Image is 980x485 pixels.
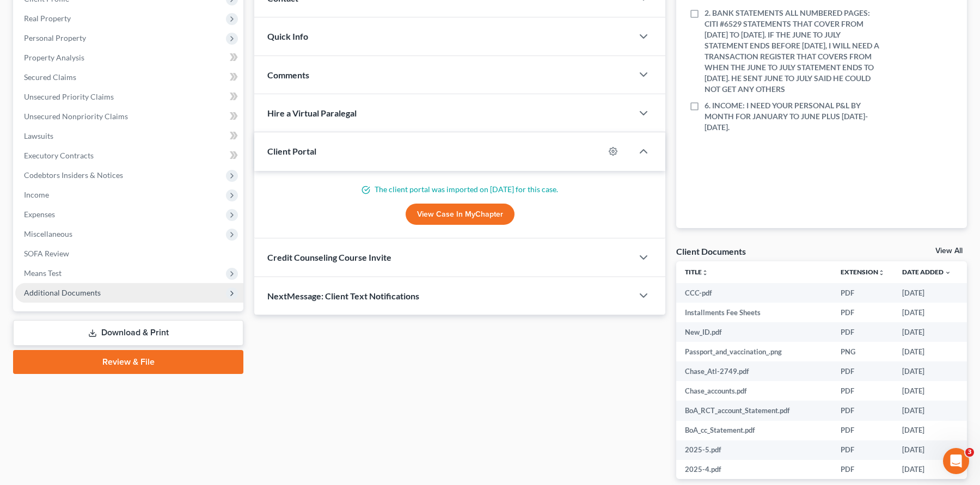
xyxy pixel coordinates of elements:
span: Real Property [24,14,71,23]
iframe: Intercom live chat [943,448,969,474]
td: [DATE] [893,421,960,440]
span: Means Test [24,268,62,278]
a: Secured Claims [15,67,243,87]
a: Extensionunfold_more [841,268,885,276]
i: expand_more [945,269,951,276]
span: Property Analysis [24,53,84,62]
span: Codebtors Insiders & Notices [24,170,123,180]
a: Property Analysis [15,48,243,67]
td: [DATE] [893,322,960,342]
span: Additional Documents [24,288,101,297]
td: [DATE] [893,283,960,303]
i: unfold_more [878,269,885,276]
span: SOFA Review [24,249,69,258]
span: Credit Counseling Course Invite [267,252,391,262]
td: BoA_cc_Statement.pdf [676,421,832,440]
span: Comments [267,70,309,80]
i: unfold_more [702,269,708,276]
td: 2025-4.pdf [676,460,832,480]
a: Download & Print [13,320,243,346]
td: PDF [832,381,893,401]
td: [DATE] [893,460,960,480]
p: The client portal was imported on [DATE] for this case. [267,184,652,195]
td: PDF [832,322,893,342]
span: Personal Property [24,33,86,42]
span: Hire a Virtual Paralegal [267,108,357,118]
td: CCC-pdf [676,283,832,303]
td: 2025-5.pdf [676,440,832,460]
td: Chase_accounts.pdf [676,381,832,401]
a: Unsecured Nonpriority Claims [15,107,243,126]
td: [DATE] [893,342,960,361]
a: Titleunfold_more [685,268,708,276]
td: [DATE] [893,381,960,401]
td: New_ID.pdf [676,322,832,342]
a: Review & File [13,350,243,374]
td: [DATE] [893,303,960,322]
span: Unsecured Priority Claims [24,92,114,101]
span: Income [24,190,49,199]
td: PDF [832,303,893,322]
a: Unsecured Priority Claims [15,87,243,107]
td: Passport_and_vaccination_.png [676,342,832,361]
span: Unsecured Nonpriority Claims [24,112,128,121]
a: Lawsuits [15,126,243,146]
td: [DATE] [893,361,960,381]
span: Quick Info [267,31,308,41]
span: Secured Claims [24,72,76,82]
a: View Case in MyChapter [406,204,514,225]
span: Lawsuits [24,131,53,140]
span: Miscellaneous [24,229,72,238]
td: [DATE] [893,401,960,420]
span: Client Portal [267,146,316,156]
td: PDF [832,440,893,460]
td: PDF [832,361,893,381]
span: Expenses [24,210,55,219]
td: PDF [832,421,893,440]
a: SOFA Review [15,244,243,263]
td: Installments Fee Sheets [676,303,832,322]
td: PNG [832,342,893,361]
td: Chase_Atl-2749.pdf [676,361,832,381]
span: 3 [965,448,974,457]
td: PDF [832,283,893,303]
div: Client Documents [676,245,746,257]
td: BoA_RCT_account_Statement.pdf [676,401,832,420]
a: View All [935,247,963,255]
a: Date Added expand_more [902,268,951,276]
a: Executory Contracts [15,146,243,165]
td: PDF [832,460,893,480]
span: 6. INCOME: I NEED YOUR PERSONAL P&L BY MONTH FOR JANUARY TO JUNE PLUS [DATE]-[DATE]. [705,100,885,133]
td: PDF [832,401,893,420]
td: [DATE] [893,440,960,460]
span: 2. BANK STATEMENTS ALL NUMBERED PAGES: CITI #6529 STATEMENTS THAT COVER FROM [DATE] TO [DATE]. IF... [705,8,885,95]
span: NextMessage: Client Text Notifications [267,291,419,301]
span: Executory Contracts [24,151,94,160]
